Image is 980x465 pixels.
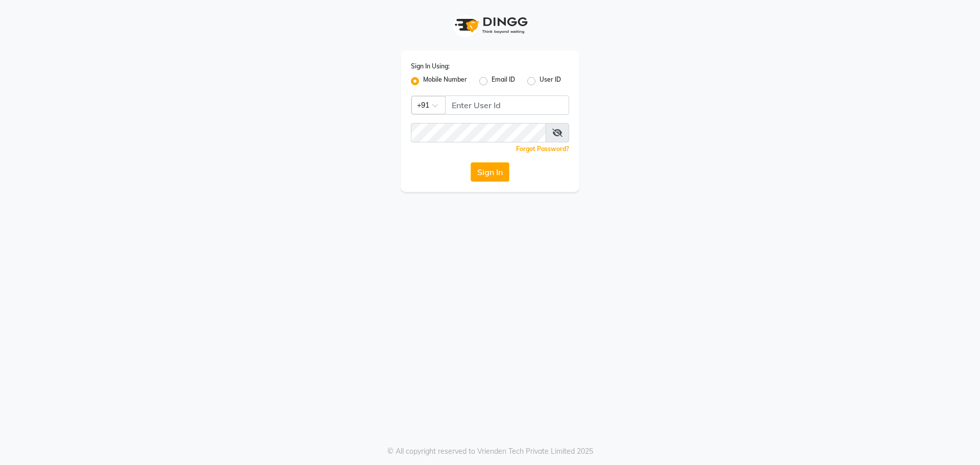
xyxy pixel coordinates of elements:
input: Username [445,95,569,115]
label: Sign In Using: [411,62,450,71]
label: User ID [540,75,561,87]
button: Sign In [471,162,509,182]
img: logo1.svg [449,10,531,40]
a: Forgot Password? [516,145,569,153]
input: Username [411,123,546,142]
label: Mobile Number [423,75,467,87]
label: Email ID [492,75,515,87]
